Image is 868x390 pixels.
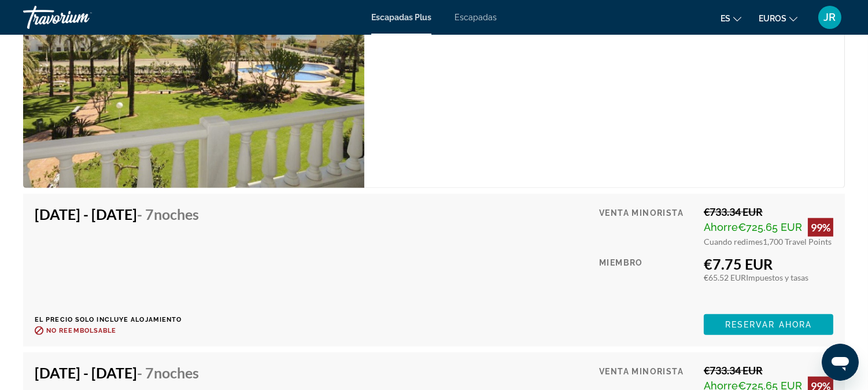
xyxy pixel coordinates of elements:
a: Escapadas [455,13,497,22]
span: Reservar ahora [725,320,812,329]
button: Reservar ahora [704,314,833,335]
iframe: Botón para iniciar la ventana de mensajería [822,344,859,381]
font: euros [759,14,786,23]
span: Ahorre [704,221,738,233]
button: Menú de usuario [815,5,845,30]
span: - 7 [137,364,199,381]
span: €725.65 EUR [738,221,802,233]
font: es [721,14,730,23]
font: JR [824,11,836,23]
a: Travorium [23,2,139,32]
span: noches [154,205,199,223]
span: No reembolsable [46,327,117,334]
h4: [DATE] - [DATE] [35,205,199,223]
div: €7.75 EUR [704,255,833,273]
span: noches [154,364,199,381]
button: Cambiar idioma [721,10,741,27]
span: - 7 [137,205,199,223]
div: €65.52 EUR [704,273,833,282]
p: El precio solo incluye alojamiento [35,316,208,323]
span: Impuestos y tasas [746,273,808,282]
a: Escapadas Plus [371,13,431,22]
button: Cambiar moneda [759,10,797,27]
div: €733.34 EUR [704,205,833,218]
div: 99% [808,218,833,237]
h4: [DATE] - [DATE] [35,364,199,381]
span: Cuando redimes [704,237,763,246]
span: 1,700 Travel Points [763,237,832,246]
div: Venta minorista [599,205,695,246]
div: €733.34 EUR [704,364,833,377]
div: Miembro [599,255,695,306]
